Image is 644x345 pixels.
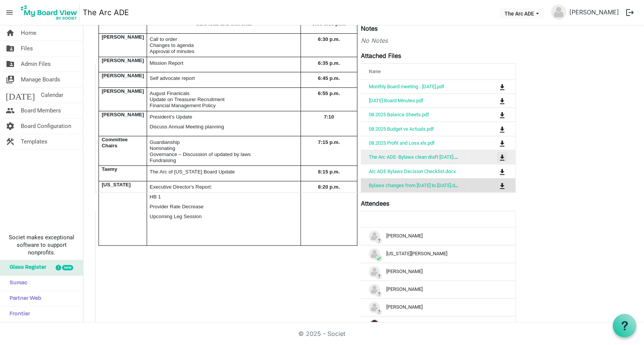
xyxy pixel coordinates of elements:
[150,48,194,54] span: Approval of minutes
[6,25,15,41] span: home
[361,94,468,108] td: 08.20.2025 Board Minutes.pdf is template cell column header Name
[369,69,381,74] span: Name
[566,5,622,20] a: [PERSON_NAME]
[361,199,389,208] label: Attendees
[361,122,468,136] td: 08.2025 Budget vs Actuals.pdf is template cell column header Name
[361,316,516,334] td: ?Kathryn Werkema is template cell column header
[369,231,508,242] div: [PERSON_NAME]
[497,138,508,148] button: Download
[376,273,382,279] span: ?
[369,154,465,160] a: The Arc ADE- Bylaws clean draft [DATE].docx
[369,284,508,295] div: [PERSON_NAME]
[83,5,129,20] a: The Arc ADE
[6,56,15,72] span: folder_shared
[369,302,508,313] div: [PERSON_NAME]
[497,152,508,162] button: Download
[369,140,435,146] a: 08.2025 Profit and Loss.xls.pdf
[361,281,516,298] td: ?Jen Malott is template cell column header
[19,3,80,22] img: My Board View Logo
[150,204,204,209] span: Provider Rate Decrease
[6,41,15,56] span: folder_shared
[497,166,508,176] button: Download
[376,255,382,262] span: check
[21,134,47,149] span: Templates
[500,8,544,19] button: The Arc ADE dropdownbutton
[369,320,380,331] img: JcXlW47NMrIgqpV6JfGZSN3y34aDwrjV-JKMJxHuQtwxOV_f8MB-FEabTkWkYGg0GgU0_Jiekey2y27VvAkWaA_thumb.png
[6,87,35,103] span: [DATE]
[150,60,183,66] span: Mission Report
[369,266,508,278] div: [PERSON_NAME]
[369,266,380,278] img: no-profile-picture.svg
[369,302,380,313] img: no-profile-picture.svg
[361,80,468,94] td: Monthly Board meeting - September 17, 2025.pdf is template cell column header Name
[361,164,468,178] td: Arc ADE Bylaws Decision Checklist.docx is template cell column header Name
[497,109,508,120] button: Download
[551,5,566,20] img: no-profile-picture.svg
[468,122,516,136] td: is Command column column header
[369,320,508,331] div: [PERSON_NAME]
[361,150,468,164] td: The Arc ADE- Bylaws clean draft Sep 2025.docx is template cell column header Name
[19,3,83,22] a: My Board View Logo
[21,25,36,41] span: Home
[361,178,468,192] td: Bylaws changes from 2022 to 2025.docx is template cell column header Name
[497,123,508,134] button: Download
[150,36,177,42] span: Call to order
[318,36,340,42] span: 6:30 p.m.
[376,237,382,244] span: ?
[376,309,382,315] span: ?
[361,108,468,122] td: 08.2025 Balance Sheets.pdf is template cell column header Name
[6,260,46,275] span: Glass Register
[361,136,468,150] td: 08.2025 Profit and Loss.xls.pdf is template cell column header Name
[468,108,516,122] td: is Command column column header
[497,95,508,106] button: Download
[369,126,434,132] a: 08.2025 Budget vs Actuals.pdf
[369,84,444,89] a: Monthly Board meeting - [DATE].pdf
[376,291,382,297] span: ?
[6,276,27,291] span: Sumac
[6,134,15,149] span: construction
[369,112,429,117] a: 08.2025 Balance Sheets.pdf
[361,263,516,281] td: ?Hollie LaGrotta is template cell column header
[361,245,516,263] td: checkGeorgia Edson is template cell column header
[21,103,61,118] span: Board Members
[468,164,516,178] td: is Command column column header
[369,284,380,295] img: no-profile-picture.svg
[468,80,516,94] td: is Command column column header
[369,248,380,260] img: no-profile-picture.svg
[102,34,144,40] span: [PERSON_NAME]
[21,41,33,56] span: Files
[62,265,73,270] div: new
[21,119,71,134] span: Board Configuration
[3,234,80,256] span: Societ makes exceptional software to support nonprofits.
[361,24,378,33] label: Notes
[497,180,508,191] button: Download
[369,169,456,174] a: Arc ADE Bylaws Decision Checklist.docx
[6,291,41,306] span: Partner Web
[21,72,60,87] span: Manage Boards
[361,298,516,316] td: ?Kari Devine is template cell column header
[6,307,30,322] span: Frontier
[468,136,516,150] td: is Command column column header
[361,228,516,245] td: ?Alison Butler is template cell column header
[468,94,516,108] td: is Command column column header
[468,150,516,164] td: is Command column column header
[6,119,15,134] span: settings
[369,98,423,103] a: [DATE] Board Minutes.pdf
[6,103,15,118] span: people
[150,194,161,200] span: HB 1
[2,5,17,20] span: menu
[318,60,340,66] span: 6:35 p.m.
[6,72,15,87] span: switch_account
[299,330,346,337] a: © 2025 - Societ
[41,87,63,103] span: Calendar
[369,231,380,242] img: no-profile-picture.svg
[21,56,51,72] span: Admin Files
[150,42,194,48] span: Changes to agenda
[95,36,516,45] div: No Notes
[102,58,144,63] span: [PERSON_NAME]
[497,81,508,92] button: Download
[622,5,638,20] button: logout
[468,178,516,192] td: is Command column column header
[369,183,462,188] a: Bylaws changes from [DATE] to [DATE].docx
[361,51,401,60] label: Attached Files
